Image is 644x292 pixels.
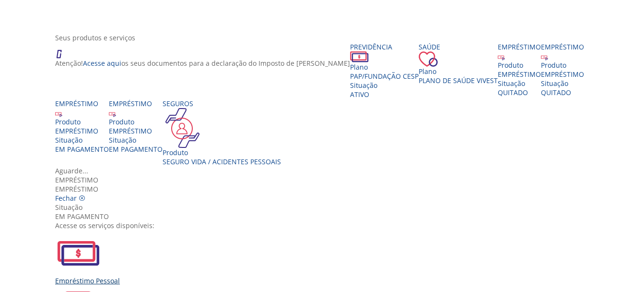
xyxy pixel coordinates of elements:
a: Saúde PlanoPlano de Saúde VIVEST [419,42,498,85]
span: QUITADO [541,88,571,97]
div: Aguarde... [55,166,596,175]
div: Seus produtos e serviços [55,33,596,42]
img: ico_emprestimo.svg [498,53,505,61]
div: Situação [350,81,419,90]
div: Empréstimo [498,42,541,51]
div: Produto [498,61,541,70]
a: Empréstimo Produto EMPRÉSTIMO Situação EM PAGAMENTO [55,99,109,154]
div: Produto [541,61,584,70]
div: Plano [419,67,498,76]
span: EM PAGAMENTO [55,145,109,154]
a: Empréstimo Produto EMPRÉSTIMO Situação QUITADO [541,42,584,97]
div: EMPRÉSTIMO [55,126,109,135]
div: Produto [109,117,163,126]
a: Empréstimo Produto EMPRÉSTIMO Situação EM PAGAMENTO [109,99,163,154]
a: Empréstimo Produto EMPRÉSTIMO Situação QUITADO [498,42,541,97]
div: Empréstimo Pessoal [55,276,596,285]
span: EMPRÉSTIMO [55,184,98,194]
img: ico_emprestimo.svg [541,53,548,61]
p: Atenção! os seus documentos para a declaração do Imposto de [PERSON_NAME] [55,59,350,68]
div: Seguros [163,99,281,108]
div: Seguro Vida / Acidentes Pessoais [163,157,281,166]
div: Produto [55,117,109,126]
span: Ativo [350,90,369,99]
a: Fechar [55,194,85,203]
span: QUITADO [498,88,528,97]
span: PAP/Fundação CESP [350,72,419,81]
div: EM PAGAMENTO [55,212,596,221]
div: EMPRÉSTIMO [541,70,584,79]
div: Situação [541,79,584,88]
a: Empréstimo Pessoal [55,230,596,285]
div: EMPRÉSTIMO [109,126,163,135]
img: ico_emprestimo.svg [55,110,62,117]
img: ico_seguros.png [163,108,202,148]
div: Empréstimo [109,99,163,108]
a: Previdência PlanoPAP/Fundação CESP SituaçãoAtivo [350,42,419,99]
span: Plano de Saúde VIVEST [419,76,498,85]
img: ico_dinheiro.png [350,51,369,62]
div: Plano [350,62,419,72]
a: Seguros Produto Seguro Vida / Acidentes Pessoais [163,99,281,166]
div: Empréstimo [541,42,584,51]
span: Fechar [55,194,77,203]
img: EmprestimoPessoal.svg [55,230,101,276]
img: ico_coracao.png [419,51,438,67]
div: Empréstimo [55,99,109,108]
div: Produto [163,148,281,157]
div: Situação [498,79,541,88]
div: Saúde [419,42,498,51]
div: Empréstimo [55,175,596,184]
div: EMPRÉSTIMO [498,70,541,79]
span: EM PAGAMENTO [109,145,163,154]
img: ico_atencao.png [55,42,71,59]
div: Situação [55,135,109,145]
div: Previdência [350,42,419,51]
div: Acesse os serviços disponíveis: [55,221,596,230]
img: ico_emprestimo.svg [109,110,116,117]
div: Situação [109,135,163,145]
a: Acesse aqui [83,59,121,68]
div: Situação [55,203,596,212]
